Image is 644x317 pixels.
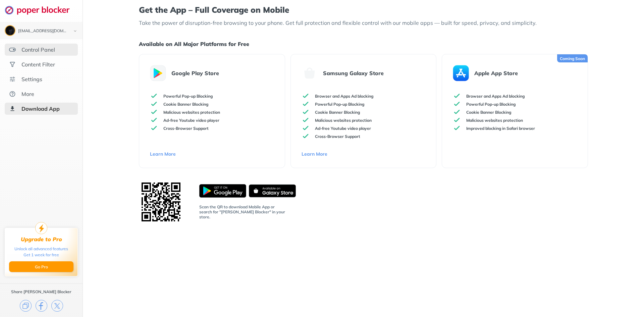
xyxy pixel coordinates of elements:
[163,102,208,107] p: Cookie Banner Blocking
[163,118,219,123] p: Ad-free Youtube video player
[302,132,310,140] img: check-green.svg
[51,300,63,312] img: x.svg
[150,151,274,157] a: Learn More
[9,91,16,97] img: about.svg
[171,70,219,76] p: Google Play Store
[453,65,469,81] img: apple-store.svg
[5,26,15,35] img: ACg8ocJP6FWw6sq8-cONE16pT1mkFOUDCIdq65SB-l-edRtKUI1pTSJ9=s96-c
[5,5,77,15] img: logo-webpage.svg
[453,108,461,116] img: check-green.svg
[139,40,588,48] h1: Available on All Major Platforms for Free
[21,236,62,243] div: Upgrade to Pro
[315,118,372,123] p: Malicious websites protection
[14,246,68,252] div: Unlock all advanced features
[9,61,16,68] img: social.svg
[21,91,34,97] div: More
[11,289,71,295] div: Share [PERSON_NAME] Blocker
[323,70,384,76] p: Samsung Galaxy Store
[163,110,220,115] p: Malicious websites protection
[71,28,79,35] img: chevron-bottom-black.svg
[315,134,360,139] p: Cross-Browser Support
[163,94,213,99] p: Powerful Pop-up Blocking
[302,92,310,100] img: check-green.svg
[9,261,73,272] button: Go Pro
[9,105,16,112] img: download-app-selected.svg
[249,184,296,198] img: galaxy-store-badge.svg
[139,180,183,224] img: QR Code
[302,100,310,108] img: check-green.svg
[453,124,461,132] img: check-green.svg
[302,116,310,124] img: check-green.svg
[466,94,525,99] p: Browser and Apps Ad blocking
[150,92,158,100] img: check-green.svg
[150,65,166,81] img: android-store.svg
[302,151,425,157] a: Learn More
[139,5,588,14] h1: Get the App – Full Coverage on Mobile
[21,76,42,83] div: Settings
[35,222,47,234] img: upgrade-to-pro.svg
[453,92,461,100] img: check-green.svg
[557,54,588,62] div: Coming Soon
[23,252,59,258] div: Get 1 week for free
[199,204,286,219] p: Scan the QR to download Mobile App or search for "[PERSON_NAME] Blocker" in your store.
[36,300,47,312] img: facebook.svg
[302,108,310,116] img: check-green.svg
[466,118,523,123] p: Malicious websites protection
[474,70,518,76] p: Apple App Store
[466,126,535,131] p: Improved blocking in Safari browser
[315,126,371,131] p: Ad-free Youtube video player
[453,116,461,124] img: check-green.svg
[315,102,364,107] p: Powerful Pop-up Blocking
[466,110,511,115] p: Cookie Banner Blocking
[163,126,209,131] p: Cross-Browser Support
[18,29,68,34] div: phatcatfunky74@gmail.com
[150,100,158,108] img: check-green.svg
[150,116,158,124] img: check-green.svg
[21,61,55,68] div: Content Filter
[21,105,60,112] div: Download App
[21,46,55,53] div: Control Panel
[466,102,516,107] p: Powerful Pop-up Blocking
[20,300,32,312] img: copy.svg
[9,46,16,53] img: features.svg
[302,65,318,81] img: galaxy-store.svg
[302,124,310,132] img: check-green.svg
[139,19,588,26] p: Take the power of disruption-free browsing to your phone. Get full protection and flexible contro...
[453,100,461,108] img: check-green.svg
[315,94,373,99] p: Browser and Apps Ad blocking
[315,110,360,115] p: Cookie Banner Blocking
[199,184,246,198] img: android-store-badge.svg
[150,108,158,116] img: check-green.svg
[9,76,16,83] img: settings.svg
[150,124,158,132] img: check-green.svg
